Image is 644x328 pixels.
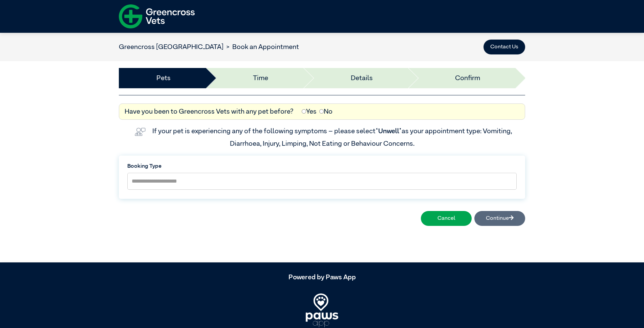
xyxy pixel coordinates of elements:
h5: Powered by Paws App [119,273,525,281]
span: “Unwell” [375,128,402,135]
img: f-logo [119,2,195,31]
button: Cancel [421,211,472,226]
button: Contact Us [484,40,525,54]
a: Pets [156,73,171,83]
input: No [319,109,324,114]
img: vet [132,125,148,139]
label: If your pet is experiencing any of the following symptoms – please select as your appointment typ... [152,128,513,147]
label: No [319,107,332,117]
li: Book an Appointment [223,42,299,52]
img: PawsApp [306,294,338,327]
label: Booking Type [127,162,517,170]
a: Greencross [GEOGRAPHIC_DATA] [119,44,223,50]
label: Yes [302,107,317,117]
label: Have you been to Greencross Vets with any pet before? [125,107,294,117]
nav: breadcrumb [119,42,299,52]
input: Yes [302,109,306,114]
